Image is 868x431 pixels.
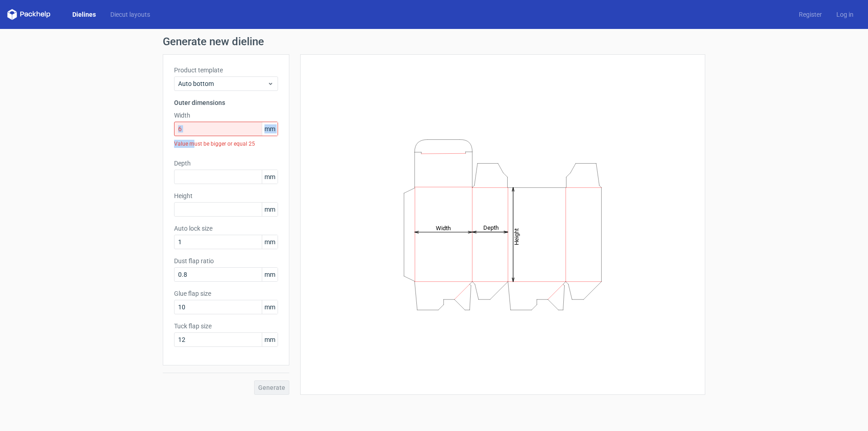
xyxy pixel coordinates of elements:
span: mm [262,170,278,184]
span: mm [262,122,278,136]
span: mm [262,203,278,216]
label: Height [174,191,278,200]
span: Auto bottom [178,79,267,88]
tspan: Depth [483,224,499,231]
a: Diecut layouts [103,10,157,19]
a: Log in [829,10,861,19]
label: Auto lock size [174,224,278,233]
label: Width [174,111,278,120]
label: Depth [174,159,278,168]
tspan: Width [436,224,451,231]
span: mm [262,300,278,314]
label: Tuck flap size [174,322,278,331]
div: Value must be bigger or equal 25 [174,136,278,152]
tspan: Height [513,228,520,245]
span: mm [262,333,278,346]
label: Dust flap ratio [174,256,278,265]
label: Product template [174,66,278,75]
label: Glue flap size [174,289,278,298]
h3: Outer dimensions [174,98,278,107]
span: mm [262,235,278,249]
h1: Generate new dieline [163,36,705,47]
a: Register [792,10,829,19]
span: mm [262,268,278,281]
a: Dielines [65,10,103,19]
